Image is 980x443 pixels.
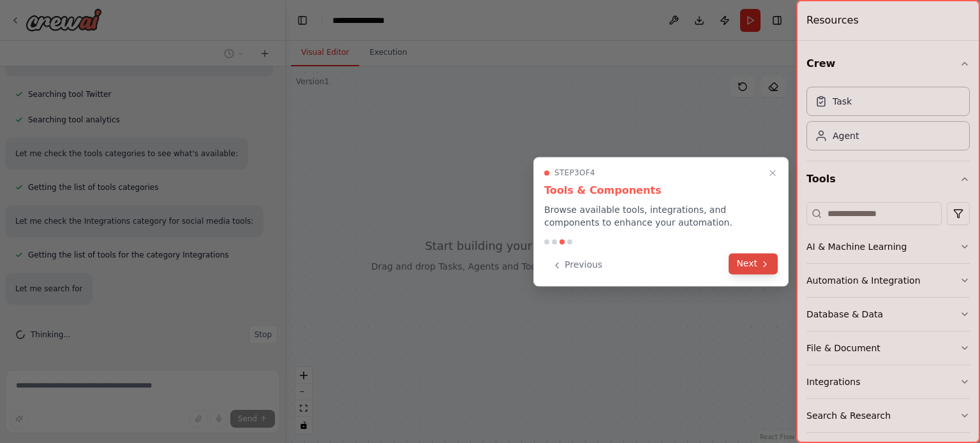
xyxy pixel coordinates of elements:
[544,183,778,198] h3: Tools & Components
[554,168,595,178] span: Step 3 of 4
[293,11,311,29] button: Hide left sidebar
[544,203,778,229] p: Browse available tools, integrations, and components to enhance your automation.
[729,253,778,274] button: Next
[544,254,610,275] button: Previous
[765,165,780,180] button: Close walkthrough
